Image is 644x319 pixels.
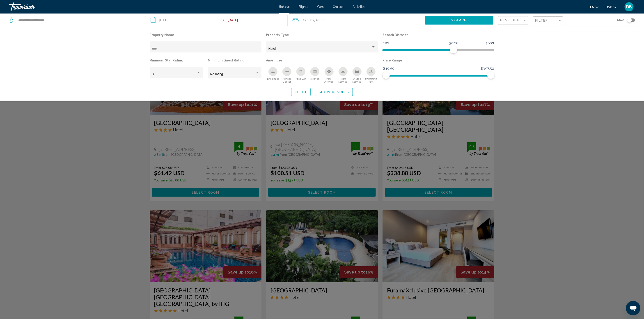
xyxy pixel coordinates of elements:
button: Change currency [605,4,616,10]
button: Check-in date: Sep 7, 2025 Check-out date: Sep 9, 2025 [146,14,288,27]
span: Show Results [319,90,349,94]
span: DB [626,5,632,9]
p: Search Distance [383,32,495,38]
button: Breakfast [266,67,280,83]
span: en [590,5,594,9]
button: Show Results [315,88,353,96]
span: Pets Allowed [322,77,336,83]
span: Best Deals [500,18,524,22]
button: Fitness Center [280,67,294,83]
button: User Menu [623,2,635,11]
p: Amenities [266,57,378,63]
span: Room Service [336,77,350,83]
span: Fitness Center [280,77,294,83]
button: Toggle map [624,18,635,22]
button: Kitchen [308,67,322,83]
button: Travelers: 2 adults, 0 children [288,14,425,27]
button: Room Service [336,67,350,83]
span: Reset [295,90,307,94]
button: Reset [291,88,311,96]
span: Search [451,19,467,22]
span: Free Wifi [296,77,306,80]
span: 3 [152,72,154,76]
span: 2 [303,17,314,23]
button: Search [425,16,493,24]
span: Adults [305,18,314,22]
span: $10.50 [383,65,395,72]
a: Cars [317,5,324,9]
span: Breakfast [267,77,279,80]
mat-select: Property type [268,47,376,51]
span: Filter [535,19,548,22]
button: Change language [590,4,599,10]
button: Pets Allowed [322,67,336,83]
span: 30mi [449,40,458,47]
span: No rating [210,72,223,76]
a: Activities [353,5,365,9]
span: Swimming Pool [364,77,378,83]
span: USD [605,5,612,9]
a: Hotels [279,5,289,9]
button: Filter [533,16,563,25]
button: Shuttle Service [350,67,364,83]
p: Property Type [266,32,378,38]
span: $997.50 [480,65,495,72]
span: Map [617,17,624,23]
span: Room [317,18,325,22]
span: 46mi [485,40,495,47]
button: Free Wifi [294,67,308,83]
a: Travorium [9,2,274,11]
p: Minimum Star Rating [150,57,203,63]
span: Hotel [268,47,276,50]
iframe: Button to launch messaging window [626,301,640,315]
p: Price Range [383,57,495,63]
p: Property Name [150,32,262,38]
span: , 1 [314,17,325,23]
span: Shuttle Service [350,77,364,83]
a: Flights [298,5,308,9]
mat-select: Sort by [500,19,527,23]
a: Cruises [333,5,344,9]
div: Hotel Filters [147,32,497,83]
p: Minimum Guest Rating [208,57,261,63]
span: Kitchen [310,77,320,80]
span: 1mi [383,40,390,47]
button: Swimming Pool [364,67,378,83]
